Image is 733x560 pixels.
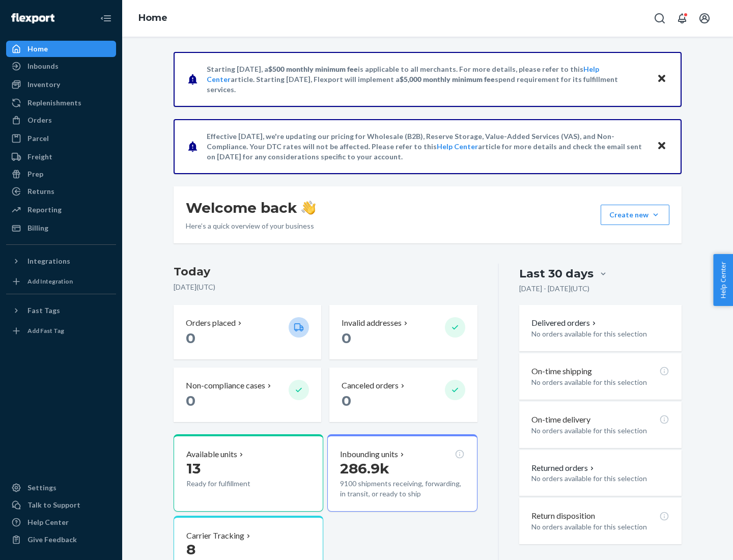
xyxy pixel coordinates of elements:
[27,44,48,54] div: Home
[400,75,495,83] span: $5,000 monthly minimum fee
[342,329,351,347] span: 0
[6,323,116,339] a: Add Fast Tag
[694,8,715,29] button: Open account menu
[6,202,116,218] a: Reporting
[174,368,321,422] button: Non-compliance cases 0
[342,380,399,391] p: Canceled orders
[27,256,70,266] div: Integrations
[519,284,589,294] p: [DATE] - [DATE] ( UTC )
[207,64,647,95] p: Starting [DATE], a is applicable to all merchants. For more details, please refer to this article...
[186,392,195,409] span: 0
[6,58,116,74] a: Inbounds
[519,266,594,282] div: Last 30 days
[342,317,402,329] p: Invalid addresses
[531,414,590,426] p: On-time delivery
[27,79,60,90] div: Inventory
[655,139,668,154] button: Close
[186,317,236,329] p: Orders placed
[174,434,323,512] button: Available units13Ready for fulfillment
[27,223,48,233] div: Billing
[186,199,316,217] h1: Welcome back
[27,133,49,144] div: Parcel
[27,169,43,179] div: Prep
[6,497,116,513] a: Talk to Support
[531,522,669,532] p: No orders available for this selection
[186,530,244,542] p: Carrier Tracking
[340,479,464,499] p: 9100 shipments receiving, forwarding, in transit, or ready to ship
[27,517,69,527] div: Help Center
[174,264,477,280] h3: Today
[650,8,670,29] button: Open Search Box
[6,220,116,236] a: Billing
[174,305,321,359] button: Orders placed 0
[186,380,265,391] p: Non-compliance cases
[6,112,116,128] a: Orders
[174,282,477,292] p: [DATE] ( UTC )
[27,98,81,108] div: Replenishments
[531,510,595,522] p: Return disposition
[6,76,116,93] a: Inventory
[27,277,73,286] div: Add Integration
[186,329,195,347] span: 0
[186,479,280,489] p: Ready for fulfillment
[27,61,59,71] div: Inbounds
[186,460,201,477] span: 13
[11,13,54,23] img: Flexport logo
[6,149,116,165] a: Freight
[601,205,669,225] button: Create new
[207,131,647,162] p: Effective [DATE], we're updating our pricing for Wholesale (B2B), Reserve Storage, Value-Added Se...
[130,4,176,33] ol: breadcrumbs
[6,514,116,530] a: Help Center
[301,201,316,215] img: hand-wave emoji
[96,8,116,29] button: Close Navigation
[27,186,54,197] div: Returns
[6,95,116,111] a: Replenishments
[6,531,116,548] button: Give Feedback
[186,449,237,460] p: Available units
[27,205,62,215] div: Reporting
[531,366,592,377] p: On-time shipping
[186,221,316,231] p: Here’s a quick overview of your business
[342,392,351,409] span: 0
[713,254,733,306] button: Help Center
[6,302,116,319] button: Fast Tags
[186,541,195,558] span: 8
[6,166,116,182] a: Prep
[27,483,57,493] div: Settings
[329,305,477,359] button: Invalid addresses 0
[6,480,116,496] a: Settings
[437,142,478,151] a: Help Center
[27,326,64,335] div: Add Fast Tag
[531,317,598,329] button: Delivered orders
[531,462,596,474] button: Returned orders
[327,434,477,512] button: Inbounding units286.9k9100 shipments receiving, forwarding, in transit, or ready to ship
[531,329,669,339] p: No orders available for this selection
[27,152,52,162] div: Freight
[531,426,669,436] p: No orders available for this selection
[27,535,77,545] div: Give Feedback
[340,449,398,460] p: Inbounding units
[6,183,116,200] a: Returns
[138,12,167,23] a: Home
[268,65,358,73] span: $500 monthly minimum fee
[672,8,692,29] button: Open notifications
[329,368,477,422] button: Canceled orders 0
[340,460,389,477] span: 286.9k
[531,473,669,484] p: No orders available for this selection
[27,305,60,316] div: Fast Tags
[531,377,669,387] p: No orders available for this selection
[655,72,668,87] button: Close
[6,253,116,269] button: Integrations
[27,115,52,125] div: Orders
[6,41,116,57] a: Home
[6,273,116,290] a: Add Integration
[6,130,116,147] a: Parcel
[27,500,80,510] div: Talk to Support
